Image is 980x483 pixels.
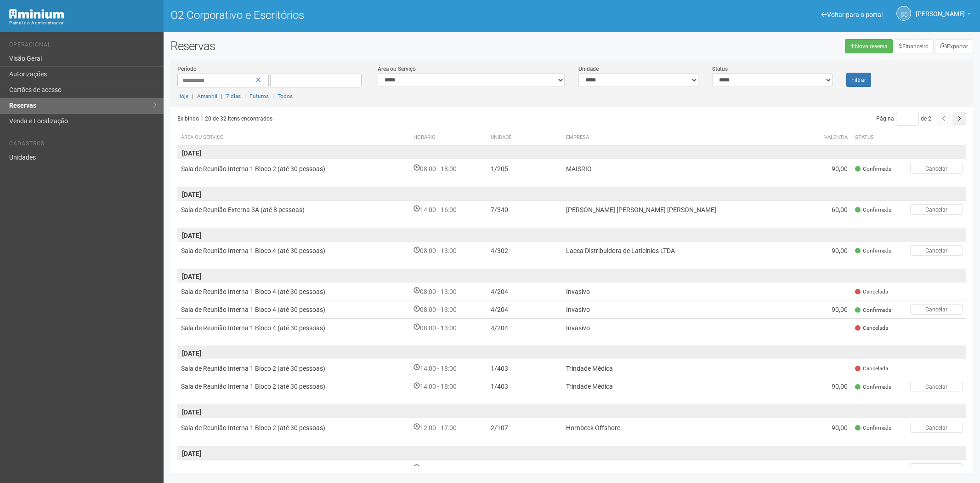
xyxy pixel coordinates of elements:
font: 4/302 [491,247,508,254]
font: Cartões de acesso [9,86,62,93]
font: Sala de Reunião Externa 3A (até 8 pessoas) [181,206,305,213]
font: 90,00 [832,383,848,391]
font: 14:00 - 16:00 [420,206,457,213]
font: 08:00 - 13:00 [420,288,457,295]
font: Cadastros [9,140,45,147]
button: Exportar [935,39,973,53]
font: [DATE] [182,191,201,198]
a: Nova reserva [845,39,893,53]
font: CC [901,11,908,18]
font: Autorizações [9,70,47,78]
button: Cancelar [910,422,963,432]
font: Invasivo [566,288,590,295]
font: 90,00 [832,306,848,314]
font: Trindade Médica [566,465,613,472]
font: Financeiro [902,43,929,50]
font: Cancelar [925,306,947,313]
font: [DATE] [182,408,201,416]
font: Área ou Serviço [181,134,224,140]
font: 7/340 [491,206,508,213]
font: Período [177,66,197,72]
font: [DATE] [182,149,201,157]
font: Confirmada [863,425,891,431]
font: 1/403 [491,365,508,372]
font: 4/204 [491,306,508,314]
font: 08:00 - 18:00 [420,165,457,172]
font: 90,00 [832,165,848,172]
font: Sala de Reunião Interna 1 Bloco 2 (até 30 pessoas) [181,165,325,172]
font: Exibindo 1-20 de 32 itens encontrados [177,115,272,122]
font: Cancelada [863,288,888,295]
button: Cancelar [910,304,963,315]
font: Sala de Reunião Interna 1 Bloco 2 (até 30 pessoas) [181,383,325,391]
font: Confirmada [863,466,891,472]
a: Amanhã [197,93,217,99]
font: O2 Corporativo e Escritórios [170,9,304,22]
font: 1/205 [491,165,508,172]
a: Voltar para o portal [821,11,883,18]
font: Lacca Distribuidora de Laticínios LTDA [566,247,675,254]
font: Sala de Reunião Interna 1 Bloco 4 (até 30 pessoas) [181,288,325,295]
font: 90,00 [832,247,848,254]
font: | [192,93,193,99]
font: [DATE] [182,273,201,280]
font: Trindade Médica [566,365,613,372]
font: Todos [278,93,293,99]
font: Empresa [566,134,589,140]
font: | [244,93,246,99]
span: Camila Catarina Lima [916,1,965,17]
font: Hornbeck Offshore [566,424,620,431]
font: Painel do Administrador [9,20,64,25]
font: Unidades [9,154,36,161]
font: Cancelar [925,166,947,172]
font: Página [876,115,894,122]
font: Sala de Reunião Interna 1 Bloco 4 (até 30 pessoas) [181,324,325,332]
font: | [272,93,274,99]
font: Horário [414,134,436,140]
font: [PERSON_NAME] [PERSON_NAME] [PERSON_NAME] [566,206,716,213]
font: 7 dias [226,93,241,99]
font: Cancelar [925,466,947,472]
font: MAISRIO [566,165,592,172]
a: Futuros [249,93,269,99]
font: Sala de Reunião Interna 1 Bloco 2 (até 30 pessoas) [181,465,325,472]
font: Valentia [824,134,848,140]
font: Venda e Localização [9,117,68,125]
font: Sala de Reunião Interna 1 Bloco 2 (até 30 pessoas) [181,424,325,431]
font: Status [855,134,874,140]
a: Hoje [177,93,188,99]
font: Cancelar [925,425,947,431]
button: Cancelar [910,163,963,173]
font: de 2 [921,115,931,122]
font: Filtrar [851,77,866,83]
font: Reservas [9,102,36,109]
font: Nova reserva [855,43,888,50]
font: 1/403 [491,465,508,472]
font: | [221,93,222,99]
font: 2/107 [491,424,508,431]
button: Filtrar [846,73,871,87]
font: Visão Geral [9,55,42,62]
a: [PERSON_NAME] [916,11,971,19]
font: Unidade [491,134,511,140]
button: Cancelar [910,204,963,215]
font: Área ou Serviço [378,66,416,72]
button: Cancelar [910,381,963,391]
font: Status [712,66,728,72]
font: Trindade Médica [566,383,613,391]
font: Cancelar [925,247,947,254]
font: Confirmada [863,247,891,254]
font: Cancelada [863,365,888,372]
font: 09:00 - 18:00 [420,465,457,472]
font: 90,00 [832,465,848,472]
font: Voltar para o portal [827,11,883,18]
font: [DATE] [182,450,201,457]
font: 1/403 [491,383,508,391]
a: Financeiro [894,39,934,53]
a: CC [896,6,911,21]
font: Invasivo [566,306,590,314]
font: Operacional [9,41,51,48]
